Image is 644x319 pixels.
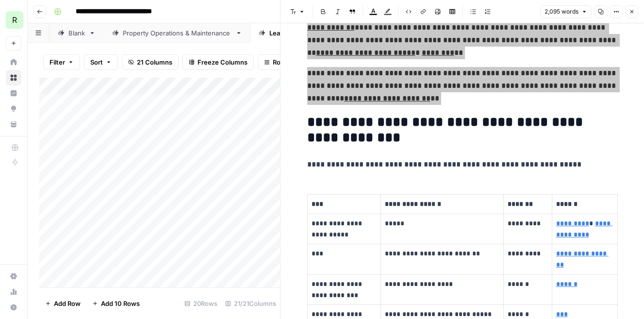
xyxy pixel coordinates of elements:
div: Property Operations & Maintenance [123,28,231,38]
div: 20 Rows [181,296,221,311]
button: Help + Support [6,300,21,315]
button: Freeze Columns [182,54,254,70]
span: Add Row [54,299,81,308]
a: Insights [6,85,21,101]
button: Add 10 Rows [86,296,146,311]
button: Filter [43,54,80,70]
a: Lease & Tenant Management [250,23,377,43]
span: Filter [50,57,65,67]
a: Settings [6,269,21,284]
div: Lease & Tenant Management [269,28,358,38]
span: Row Height [273,57,308,67]
a: Browse [6,70,21,85]
span: R [12,14,17,26]
span: Freeze Columns [198,57,248,67]
span: 21 Columns [137,57,172,67]
span: Sort [90,57,103,67]
a: Usage [6,284,21,300]
button: 21 Columns [122,54,179,70]
button: Sort [84,54,118,70]
button: 2,095 words [540,5,592,18]
div: 21/21 Columns [221,296,280,311]
a: Blank [50,23,104,43]
button: Row Height [258,54,314,70]
span: Add 10 Rows [101,299,140,308]
button: Workspace: Re-Leased [6,8,21,32]
button: Add Row [39,296,86,311]
a: Your Data [6,117,21,132]
a: Opportunities [6,101,21,117]
span: 2,095 words [545,7,578,16]
div: Blank [68,28,85,38]
a: Home [6,54,21,70]
a: Property Operations & Maintenance [104,23,250,43]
